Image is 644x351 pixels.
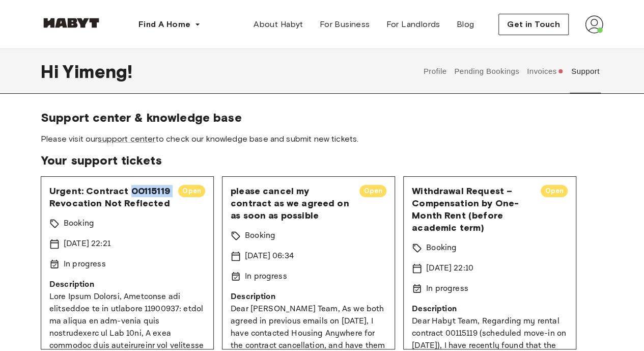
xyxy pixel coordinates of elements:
span: Open [178,186,205,196]
span: Blog [457,18,474,31]
p: [DATE] 06:34 [245,250,294,262]
span: Hi [41,61,63,82]
span: Urgent: Contract 00115119 Revocation Not Reflected [49,185,170,209]
button: Find A Home [130,14,209,35]
span: Please visit our to check our knowledge base and submit new tickets. [41,133,603,145]
span: Support center & knowledge base [41,110,603,125]
p: Description [49,279,205,291]
p: [DATE] 22:10 [426,262,473,275]
p: Booking [245,230,275,242]
p: Booking [426,242,457,254]
a: About Habyt [245,14,311,35]
span: Get in Touch [507,18,560,31]
a: For Business [312,14,378,35]
div: user profile tabs [419,49,603,94]
p: [DATE] 22:21 [64,238,110,250]
p: In progress [245,271,287,283]
p: Description [231,291,386,303]
img: Habyt [41,18,102,28]
span: For Landlords [386,18,440,31]
span: Find A Home [138,18,190,31]
span: please cancel my contract as we agreed on as soon as possible [231,185,351,222]
a: For Landlords [378,14,448,35]
img: avatar [585,15,603,34]
p: In progress [426,283,468,295]
span: Yimeng ! [63,61,132,82]
button: Get in Touch [498,14,569,35]
button: Profile [422,49,448,94]
span: For Business [320,18,370,31]
button: Invoices [525,49,565,94]
a: support center [98,134,155,144]
a: Blog [449,14,483,35]
p: In progress [64,258,106,271]
span: Your support tickets [41,153,603,168]
span: Open [541,186,568,196]
button: Support [570,49,601,94]
button: Pending Bookings [453,49,521,94]
p: Description [412,303,568,315]
span: Withdrawal Request – Compensation by One-Month Rent (before academic term) [412,185,533,234]
p: Booking [64,218,94,230]
span: About Habyt [254,18,303,31]
span: Open [359,186,386,196]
